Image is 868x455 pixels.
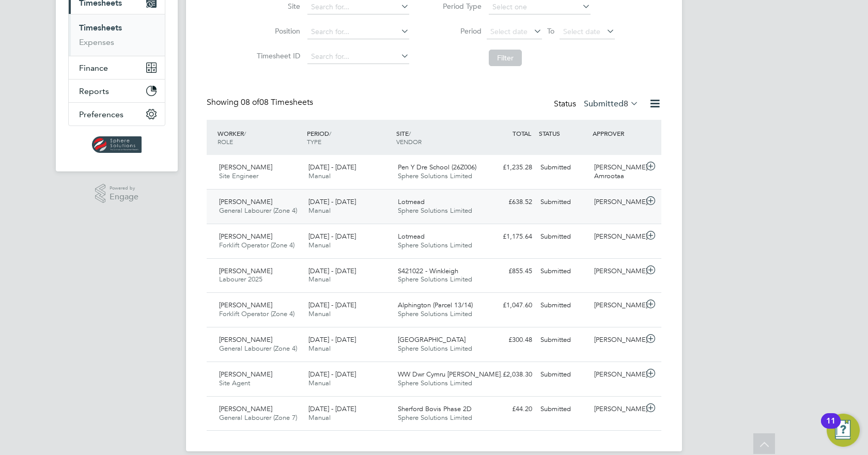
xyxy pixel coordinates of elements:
span: Labourer 2025 [219,275,262,284]
div: PERIOD [304,124,394,151]
span: Sphere Solutions Limited [398,241,472,249]
span: Sphere Solutions Limited [398,171,472,180]
span: WW Dwr Cymru [PERSON_NAME]… [398,370,507,379]
div: [PERSON_NAME] [590,401,644,418]
span: General Labourer (Zone 7) [219,413,297,422]
span: [PERSON_NAME] [219,301,272,309]
div: [PERSON_NAME] [590,332,644,349]
div: £1,047.60 [483,297,536,314]
span: [PERSON_NAME] [219,335,272,344]
span: Sphere Solutions Limited [398,309,472,318]
span: Sphere Solutions Limited [398,275,472,284]
span: Engage [110,193,138,201]
span: [DATE] - [DATE] [308,232,356,241]
span: [DATE] - [DATE] [308,197,356,206]
span: Manual [308,171,331,180]
span: TYPE [307,137,321,146]
span: [PERSON_NAME] [219,163,272,171]
span: Sphere Solutions Limited [398,344,472,353]
span: / [409,129,411,137]
span: Sphere Solutions Limited [398,413,472,422]
span: Manual [308,275,331,284]
div: Submitted [536,297,590,314]
span: General Labourer (Zone 4) [219,344,297,353]
div: STATUS [536,124,590,143]
label: Timesheet ID [254,51,300,60]
span: [PERSON_NAME] [219,197,272,206]
div: [PERSON_NAME] [590,366,644,383]
label: Period [435,26,482,36]
span: [PERSON_NAME] [219,266,272,275]
div: [PERSON_NAME] [590,194,644,211]
div: Submitted [536,401,590,418]
span: 8 [624,99,628,109]
button: Preferences [69,103,165,125]
div: [PERSON_NAME] [590,228,644,245]
span: Manual [308,413,331,422]
span: Site Agent [219,379,250,387]
button: Finance [69,56,165,79]
div: 11 [826,421,835,434]
span: / [244,129,246,137]
span: Manual [308,309,331,318]
button: Open Resource Center, 11 new notifications [827,414,860,447]
span: Sphere Solutions Limited [398,206,472,215]
span: 08 Timesheets [241,97,313,107]
label: Site [254,2,300,11]
span: [DATE] - [DATE] [308,404,356,413]
span: [DATE] - [DATE] [308,266,356,275]
span: Forklift Operator (Zone 4) [219,309,295,318]
span: Forklift Operator (Zone 4) [219,241,295,249]
span: ROLE [218,137,233,146]
div: [PERSON_NAME] [590,263,644,280]
span: [PERSON_NAME] [219,370,272,379]
div: Submitted [536,366,590,383]
div: Showing [207,97,315,108]
div: Submitted [536,159,590,176]
span: [DATE] - [DATE] [308,301,356,309]
div: £638.52 [483,194,536,211]
span: Lotmead [398,197,425,206]
span: Powered by [110,184,138,193]
span: Sphere Solutions Limited [398,379,472,387]
span: Sherford Bovis Phase 2D [398,404,472,413]
div: Submitted [536,194,590,211]
span: To [544,24,557,38]
span: [DATE] - [DATE] [308,370,356,379]
span: [PERSON_NAME] [219,404,272,413]
div: £44.20 [483,401,536,418]
span: Preferences [79,109,123,119]
span: Manual [308,241,331,249]
span: Select date [563,27,600,36]
span: TOTAL [513,129,531,137]
span: [DATE] - [DATE] [308,163,356,171]
span: / [329,129,331,137]
button: Filter [489,50,522,66]
span: Site Engineer [219,171,258,180]
div: SITE [394,124,483,151]
span: Reports [79,86,109,96]
span: VENDOR [396,137,422,146]
div: [PERSON_NAME] Amrootaa [590,159,644,185]
div: Submitted [536,228,590,245]
span: [GEOGRAPHIC_DATA] [398,335,466,344]
span: Manual [308,206,331,215]
div: WORKER [215,124,304,151]
span: [PERSON_NAME] [219,232,272,241]
span: S421022 - Winkleigh [398,266,458,275]
div: Timesheets [69,14,165,56]
img: spheresolutions-logo-retina.png [92,136,142,153]
div: £855.45 [483,263,536,280]
span: General Labourer (Zone 4) [219,206,297,215]
div: £1,175.64 [483,228,536,245]
div: £300.48 [483,332,536,349]
a: Expenses [79,37,114,47]
div: £1,235.28 [483,159,536,176]
label: Position [254,26,300,36]
div: APPROVER [590,124,644,143]
div: [PERSON_NAME] [590,297,644,314]
span: Manual [308,344,331,353]
a: Timesheets [79,23,122,33]
div: Submitted [536,332,590,349]
span: 08 of [241,97,259,107]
